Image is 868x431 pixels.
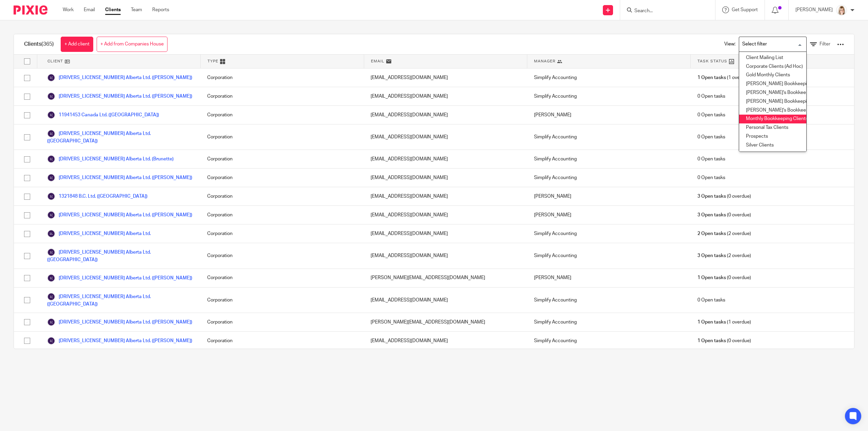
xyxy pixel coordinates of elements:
div: Corporation [200,124,364,150]
span: 3 Open tasks [697,193,726,200]
div: [EMAIL_ADDRESS][DOMAIN_NAME] [364,124,527,150]
div: Simplify Accounting [527,87,691,105]
div: Corporation [200,68,364,87]
div: [PERSON_NAME] [527,187,691,205]
div: [EMAIL_ADDRESS][DOMAIN_NAME] [364,87,527,105]
div: Corporation [200,332,364,350]
span: (0 overdue) [697,193,751,200]
span: 1 Open tasks [697,274,726,281]
div: [PERSON_NAME] [527,206,691,224]
a: [DRIVERS_LICENSE_NUMBER] Alberta Ltd. ([PERSON_NAME]) [47,211,192,219]
div: [EMAIL_ADDRESS][DOMAIN_NAME] [364,106,527,124]
div: Simplify Accounting [527,224,691,243]
div: Corporation [200,87,364,105]
li: [PERSON_NAME]'s Bookkeeping Clients [739,106,806,115]
div: Simplify Accounting [527,169,691,187]
div: Simplify Accounting [527,288,691,313]
a: + Add from Companies House [97,37,167,52]
div: [EMAIL_ADDRESS][DOMAIN_NAME] [364,206,527,224]
li: Monthly Bookkeeping Clients [739,115,806,123]
div: Corporation [200,150,364,168]
div: [EMAIL_ADDRESS][DOMAIN_NAME] [364,243,527,268]
div: [EMAIL_ADDRESS][DOMAIN_NAME] [364,68,527,87]
img: svg%3E [47,174,55,182]
div: Corporation [200,269,364,287]
a: Work [63,6,74,13]
div: Corporation [200,106,364,124]
div: Corporation [200,313,364,331]
span: 0 Open tasks [697,134,725,140]
div: Search for option [739,37,807,52]
li: Client Mailing List [739,54,806,62]
img: svg%3E [47,230,55,238]
a: Reports [152,6,169,13]
span: 0 Open tasks [697,297,725,303]
a: [DRIVERS_LICENSE_NUMBER] Alberta Ltd. (Brunette) [47,155,174,163]
div: Simplify Accounting [527,68,691,87]
div: [EMAIL_ADDRESS][DOMAIN_NAME] [364,169,527,187]
div: [EMAIL_ADDRESS][DOMAIN_NAME] [364,332,527,350]
img: svg%3E [47,274,55,282]
a: 1321848 B.C. Ltd. ([GEOGRAPHIC_DATA]) [47,192,147,200]
a: Clients [105,6,121,13]
span: 0 Open tasks [697,112,725,118]
input: Search [634,8,695,14]
li: Corporate Clients (Ad Hoc) [739,62,806,71]
div: [EMAIL_ADDRESS][DOMAIN_NAME] [364,150,527,168]
span: (0 overdue) [697,212,751,218]
span: Manager [534,58,555,64]
li: [PERSON_NAME] Bookkeeping Clients [739,80,806,89]
a: [DRIVERS_LICENSE_NUMBER] Alberta Ltd. ([GEOGRAPHIC_DATA]) [47,130,194,144]
div: Corporation [200,243,364,268]
span: Get Support [732,7,758,12]
span: 0 Open tasks [697,174,725,181]
img: Pixie [14,5,47,15]
div: Simplify Accounting [527,150,691,168]
span: (2 overdue) [697,230,751,237]
img: svg%3E [47,337,55,345]
span: 0 Open tasks [697,93,725,100]
span: 3 Open tasks [697,212,726,218]
span: (1 overdue) [697,319,751,326]
div: [PERSON_NAME] [527,106,691,124]
span: 1 Open tasks [697,74,726,81]
span: Client [47,58,63,64]
h1: Clients [24,41,54,48]
div: View: [714,34,844,54]
img: svg%3E [47,248,55,256]
img: svg%3E [47,130,55,138]
img: svg%3E [47,74,55,82]
div: Corporation [200,288,364,313]
img: Tayler%20Headshot%20Compressed%20Resized%202.jpg [836,5,847,16]
img: svg%3E [47,211,55,219]
a: [DRIVERS_LICENSE_NUMBER] Alberta Ltd. ([GEOGRAPHIC_DATA]) [47,248,194,263]
li: Prospects [739,132,806,141]
a: [DRIVERS_LICENSE_NUMBER] Alberta Ltd. ([PERSON_NAME]) [47,174,192,182]
a: [DRIVERS_LICENSE_NUMBER] Alberta Ltd. ([PERSON_NAME]) [47,274,192,282]
span: Email [371,58,384,64]
div: Corporation [200,206,364,224]
span: 0 Open tasks [697,156,725,162]
div: [PERSON_NAME][EMAIL_ADDRESS][DOMAIN_NAME] [364,269,527,287]
a: [DRIVERS_LICENSE_NUMBER] Alberta Ltd. ([GEOGRAPHIC_DATA]) [47,293,194,308]
li: Personal Tax Clients [739,123,806,132]
a: [DRIVERS_LICENSE_NUMBER] Alberta Ltd. ([PERSON_NAME]) [47,74,192,82]
div: [PERSON_NAME][EMAIL_ADDRESS][DOMAIN_NAME] [364,313,527,331]
div: [EMAIL_ADDRESS][DOMAIN_NAME] [364,224,527,243]
span: (365) [41,41,54,47]
div: [PERSON_NAME] [527,269,691,287]
div: [EMAIL_ADDRESS][DOMAIN_NAME] [364,187,527,205]
span: (0 overdue) [697,274,751,281]
a: [DRIVERS_LICENSE_NUMBER] Alberta Ltd. ([PERSON_NAME]) [47,318,192,326]
span: (2 overdue) [697,252,751,259]
span: 2 Open tasks [697,230,726,237]
div: Simplify Accounting [527,313,691,331]
a: [DRIVERS_LICENSE_NUMBER] Alberta Ltd. [47,230,151,238]
img: svg%3E [47,92,55,100]
li: [PERSON_NAME]'s Bookkeeping Clients [739,89,806,97]
p: [PERSON_NAME] [795,6,833,13]
input: Select all [21,55,34,68]
div: Simplify Accounting [527,332,691,350]
input: Search for option [740,38,803,50]
img: svg%3E [47,155,55,163]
